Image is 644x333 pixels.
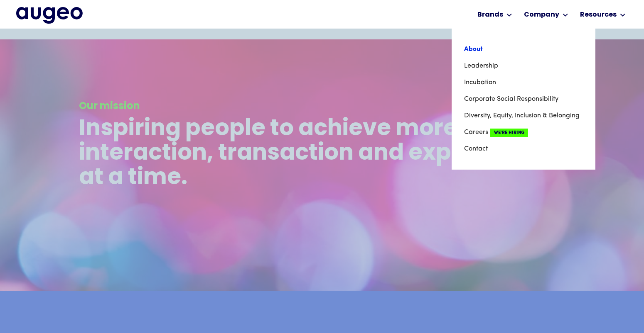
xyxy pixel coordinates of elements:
[580,10,617,20] div: Resources
[452,29,595,170] nav: Company
[464,58,583,74] a: Leadership
[490,129,528,137] span: We're Hiring
[464,141,583,157] a: Contact
[464,91,583,107] a: Corporate Social Responsibility
[524,10,559,20] div: Company
[464,107,583,124] a: Diversity, Equity, Inclusion & Belonging
[16,7,83,24] a: home
[464,41,583,58] a: About
[464,74,583,91] a: Incubation
[477,10,503,20] div: Brands
[464,124,583,141] a: CareersWe're Hiring
[16,7,83,24] img: Augeo's full logo in midnight blue.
